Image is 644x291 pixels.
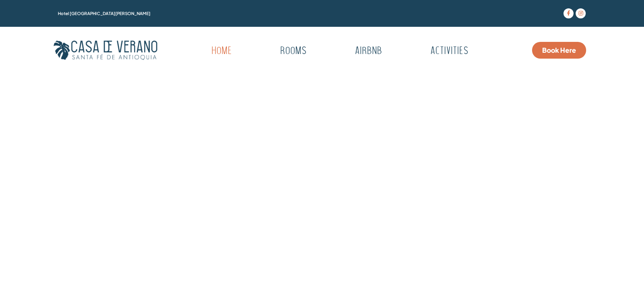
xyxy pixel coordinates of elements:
span: Book Here [542,47,576,54]
h1: Hotel [GEOGRAPHIC_DATA][PERSON_NAME] [58,11,487,15]
a: Rooms [259,42,327,61]
a: Home [190,42,253,61]
a: Activities [409,42,489,61]
a: Airbnb [334,42,403,61]
a: Book Here [532,42,586,59]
